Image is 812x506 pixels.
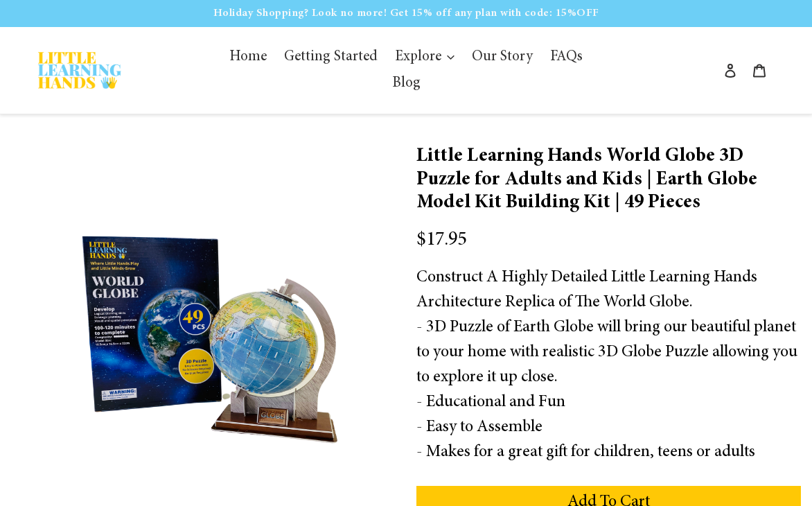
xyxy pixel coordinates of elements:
[395,50,441,65] span: Explore
[388,44,461,71] button: Explore
[416,226,801,255] div: $17.95
[385,71,427,97] a: Blog
[222,44,274,71] a: Home
[284,50,378,65] span: Getting Started
[229,50,267,65] span: Home
[392,76,421,91] span: Blog
[416,146,801,216] h3: Little Learning Hands World Globe 3D Puzzle for Adults and Kids | Earth Globe Model Kit Building ...
[550,50,583,65] span: FAQs
[1,1,811,25] p: Holiday Shopping? Look no more! Get 15% off any plan with code: 15%OFF
[416,440,801,465] div: - Makes for a great gift for children, teens or adults
[416,415,801,440] div: - Easy to Assemble
[11,213,396,455] img: Little Learning Hands World Globe 3D Puzzle for Adults and Kids | Earth Globe Model Kit Building ...
[543,44,590,71] a: FAQs
[277,44,385,71] a: Getting Started
[416,390,801,415] div: - Educational and Fun
[38,52,121,89] img: Little Learning Hands
[472,50,533,65] span: Our Story
[465,44,540,71] a: Our Story
[416,320,797,386] span: - 3D Puzzle of Earth Globe will bring our beautiful planet to your home with realistic 3D Globe P...
[416,270,757,311] span: Construct A Highly Detailed Little Learning Hands Architecture Replica of The World Globe.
